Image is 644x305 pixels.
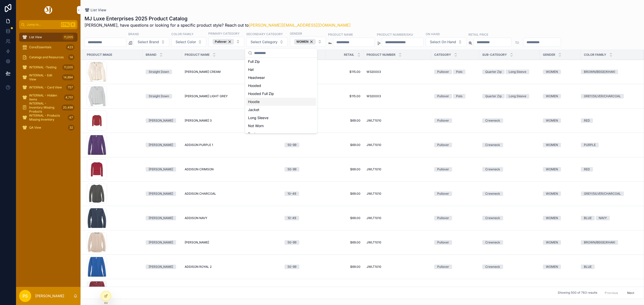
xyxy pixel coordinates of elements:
[185,143,278,147] a: ADDISON PURPLE 1
[482,265,537,269] a: Crewneck
[19,93,77,102] a: INTERNAL - Hidden Items4,751
[27,23,59,27] span: Jump to...
[367,119,381,123] span: JWLT1010
[329,192,360,196] a: $69.00
[367,70,381,74] span: W320003
[482,216,537,220] a: Crewneck
[61,105,74,111] div: 20,498
[19,53,77,62] a: Catalogs and Resources14
[149,216,173,220] div: [PERSON_NAME]
[19,73,77,82] a: INTERNAL - Edit View14,894
[87,53,112,57] span: Product Image
[437,143,449,147] div: Pullover
[482,94,537,98] a: Quarter ZipLong Sleeve
[29,126,41,130] span: QA View
[288,216,296,220] div: 10-49
[581,70,638,74] a: BROWN/BEIGE/KHAKI
[482,53,507,57] span: Sub-Category
[149,167,173,172] div: [PERSON_NAME]
[146,216,179,220] a: [PERSON_NAME]
[185,119,212,123] span: [PERSON_NAME] 3
[66,44,74,50] div: 423
[246,66,316,74] div: Hat
[434,265,476,269] a: Pullover
[176,39,196,44] span: Select Color
[434,240,476,245] a: Pullover
[85,22,351,28] span: [PERSON_NAME], have questions or looking for a specific product style? Reach out to
[71,23,75,27] span: K
[288,240,296,245] div: 50-99
[367,94,428,98] a: W320003
[367,192,381,196] span: JWLT1010
[581,240,638,245] a: BROWN/BEIGE/KHAKI
[19,103,77,112] a: INTERNAL - Inventory Missing Products20,498
[543,94,578,98] a: WOMEN
[149,143,173,147] div: [PERSON_NAME]
[185,70,221,74] span: [PERSON_NAME] CREAM
[146,118,179,123] a: [PERSON_NAME]
[185,265,278,269] a: ADDISON ROYAL 2
[329,143,360,147] a: $69.00
[185,94,278,98] a: [PERSON_NAME] LIGHT GREY
[185,119,278,123] a: [PERSON_NAME] 3
[581,265,638,269] a: BLUE
[546,118,558,123] div: WOMEN
[35,293,64,298] p: [PERSON_NAME]
[44,6,53,14] img: App logo
[546,70,558,74] div: WOMEN
[62,64,74,70] div: 11,005
[434,191,476,196] a: Pullover
[367,265,381,269] span: JWLT1010
[246,114,316,122] div: Long Sleeve
[581,191,638,196] a: GREY/SILVER/CHARCOAL
[128,32,139,36] label: Brand
[581,94,638,98] a: GREY/SILVER/CHARCOAL
[599,216,607,220] div: NAVY
[288,143,296,147] div: 50-99
[329,119,360,123] span: $69.00
[149,265,173,269] div: [PERSON_NAME]
[185,167,214,171] span: ADDISON CRIMSON
[329,70,360,74] a: $115.00
[546,143,558,147] div: WOMEN
[546,240,558,245] div: WOMEN
[482,191,537,196] a: Crewneck
[329,94,360,98] a: $115.00
[581,216,638,220] a: BLUENAVY
[185,143,213,147] span: ADDISON PURPLE 1
[285,191,323,196] a: 10-49
[146,191,179,196] a: [PERSON_NAME]
[584,216,592,220] div: BLUE
[19,113,77,122] a: INTERNAL - Products Missing Inventory47
[437,94,449,98] div: Pullover
[329,265,360,269] a: $69.00
[546,216,558,220] div: WOMEN
[146,240,179,245] a: [PERSON_NAME]
[285,143,323,147] a: 50-99
[185,240,278,244] a: [PERSON_NAME]
[437,167,449,172] div: Pullover
[294,39,316,44] button: Unselect WOMEN
[485,143,500,147] div: Crewneck
[246,37,288,47] button: Select Button
[185,265,212,269] span: ADDISON ROYAL 2
[146,53,156,57] span: Brand
[546,94,558,98] div: WOMEN
[367,70,428,74] a: W320003
[29,101,59,114] span: INTERNAL - Inventory Missing Products
[584,167,590,172] div: RED
[426,32,440,36] label: On Hand
[434,118,476,123] a: Pullover
[213,39,234,44] div: Pullover
[482,240,537,245] a: Crewneck
[434,70,476,74] a: PulloverPolo
[133,37,169,47] button: Select Button
[19,123,77,132] a: QA View32
[285,216,323,220] a: 10-49
[329,216,360,220] a: $69.00
[288,265,296,269] div: 50-99
[29,65,56,69] span: INTERNAL -Testing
